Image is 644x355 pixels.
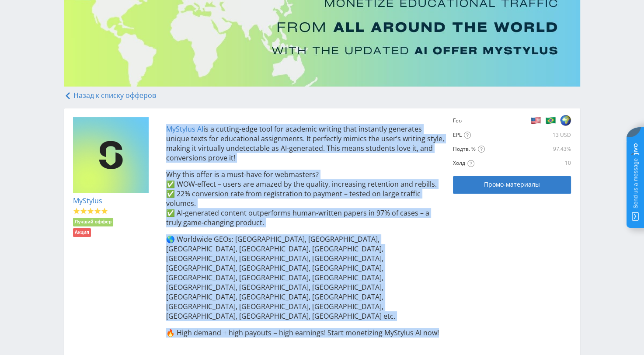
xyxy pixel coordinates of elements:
img: f6d4d8a03f8825964ffc357a2a065abb.png [545,115,556,126]
a: MyStylus AI [166,124,203,134]
span: Промо-материалы [484,181,540,188]
div: 13 USD [483,132,571,139]
div: 10 [533,160,571,167]
img: e836bfbd110e4da5150580c9a99ecb16.png [73,117,149,193]
img: 8ccb95d6cbc0ca5a259a7000f084d08e.png [560,115,571,126]
a: Назад к списку офферов [64,90,156,100]
p: Why this offer is a must-have for webmasters? ✅ WOW-effect – users are amazed by the quality, inc... [166,170,445,227]
a: MyStylus [73,196,102,205]
p: 🔥 High demand + high payouts = high earnings! Start monetizing MyStylus AI now! [166,328,445,338]
div: Холд [453,160,531,167]
div: EPL [453,132,481,139]
a: Промо-материалы [453,176,571,194]
li: Лучший оффер [73,218,114,226]
p: 🌎 Worldwide GEOs: [GEOGRAPHIC_DATA], [GEOGRAPHIC_DATA], [GEOGRAPHIC_DATA], [GEOGRAPHIC_DATA], [GE... [166,234,445,321]
div: 97.43% [533,146,571,153]
div: Подтв. % [453,146,531,153]
div: Гео [453,117,481,124]
li: Акция [73,228,91,237]
p: is a cutting-edge tool for academic writing that instantly generates unique texts for educational... [166,124,445,163]
img: b2e5cb7c326a8f2fba0c03a72091f869.png [530,115,541,126]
